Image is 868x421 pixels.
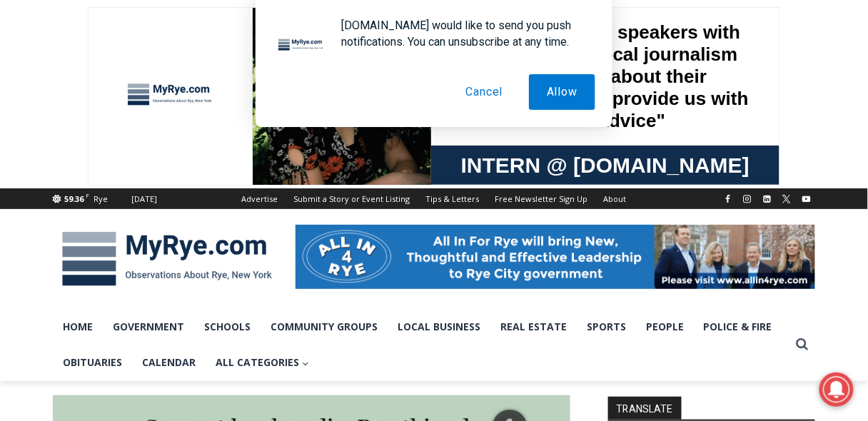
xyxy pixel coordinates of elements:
[131,193,157,206] div: [DATE]
[608,397,682,420] strong: TRANSLATE
[798,191,815,208] a: YouTube
[529,74,595,110] button: Allow
[778,191,795,208] a: X
[720,191,737,208] a: Facebook
[490,309,577,345] a: Real Estate
[273,17,330,74] img: notification icon
[53,222,281,296] img: MyRye.com
[103,309,194,345] a: Government
[448,74,521,110] button: Cancel
[759,191,776,208] a: Linkedin
[388,309,490,345] a: Local Business
[330,17,595,50] div: [DOMAIN_NAME] would like to send you push notifications. You can unsubscribe at any time.
[234,188,635,209] nav: Secondary Navigation
[53,345,132,380] a: Obituaries
[418,188,488,209] a: Tips & Letters
[261,309,388,345] a: Community Groups
[596,188,635,209] a: About
[4,147,140,201] span: Open Tues. - Sun. [PHONE_NUMBER]
[286,188,418,209] a: Submit a Story or Event Listing
[53,309,789,381] nav: Primary Navigation
[234,188,286,209] a: Advertise
[94,193,108,206] div: Rye
[343,138,692,178] a: Intern @ [DOMAIN_NAME]
[636,309,694,345] a: People
[360,1,675,138] div: "We would have speakers with experience in local journalism speak to us about their experiences a...
[146,89,203,171] div: "[PERSON_NAME]'s draw is the fine variety of pristine raw fish kept on hand"
[373,142,662,174] span: Intern @ [DOMAIN_NAME]
[53,309,103,345] a: Home
[1,143,143,178] a: Open Tues. - Sun. [PHONE_NUMBER]
[739,191,756,208] a: Instagram
[206,345,319,380] button: Child menu of All Categories
[86,191,90,199] span: F
[65,193,84,204] span: 59.36
[789,332,815,357] button: View Search Form
[194,309,261,345] a: Schools
[694,309,782,345] a: Police & Fire
[132,345,206,380] a: Calendar
[577,309,636,345] a: Sports
[296,225,815,289] img: All in for Rye
[488,188,596,209] a: Free Newsletter Sign Up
